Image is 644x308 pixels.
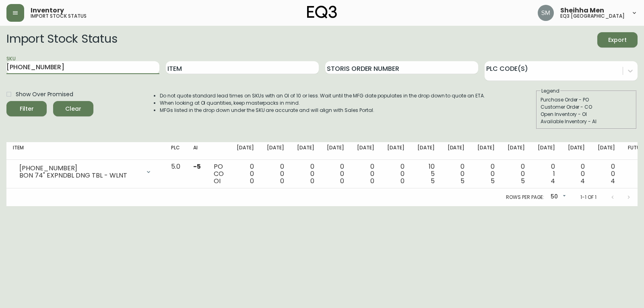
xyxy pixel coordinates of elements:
[19,172,140,179] div: BON 74" EXPNDBL DNG TBL - WLNT
[541,103,632,111] div: Customer Order - CO
[508,163,525,185] div: 0 0
[310,176,314,186] span: 0
[357,163,374,185] div: 0 0
[165,160,187,188] td: 5.0
[568,163,585,185] div: 0 0
[551,176,555,186] span: 4
[411,142,441,160] th: [DATE]
[340,176,344,186] span: 0
[541,111,632,118] div: Open Inventory - OI
[230,142,260,160] th: [DATE]
[6,142,165,160] th: Item
[31,7,64,14] span: Inventory
[431,176,435,186] span: 5
[280,176,284,186] span: 0
[448,163,465,185] div: 0 0
[20,104,34,114] div: Filter
[160,107,485,114] li: MFGs listed in the drop down under the SKU are accurate and will align with Sales Portal.
[387,163,405,185] div: 0 0
[506,194,544,201] p: Rows per page:
[165,142,187,160] th: PLC
[460,176,464,186] span: 5
[531,142,561,160] th: [DATE]
[561,142,592,160] th: [DATE]
[471,142,501,160] th: [DATE]
[6,101,47,116] button: Filter
[598,163,615,185] div: 0 0
[31,14,87,19] h5: import stock status
[237,163,254,185] div: 0 0
[260,142,291,160] th: [DATE]
[597,32,638,48] button: Export
[291,142,321,160] th: [DATE]
[400,176,405,186] span: 0
[53,101,93,116] button: Clear
[297,163,314,185] div: 0 0
[6,32,117,48] h2: Import Stock Status
[441,142,471,160] th: [DATE]
[477,163,495,185] div: 0 0
[320,142,351,160] th: [DATE]
[541,118,632,125] div: Available Inventory - AI
[193,162,201,171] span: -5
[381,142,411,160] th: [DATE]
[19,165,140,172] div: [PHONE_NUMBER]
[580,176,585,186] span: 4
[214,176,221,186] span: OI
[160,92,485,99] li: Do not quote standard lead times on SKUs with an OI of 10 or less. Wait until the MFG date popula...
[611,176,615,186] span: 4
[521,176,525,186] span: 5
[417,163,435,185] div: 10 5
[351,142,381,160] th: [DATE]
[267,163,284,185] div: 0 0
[560,14,625,19] h5: eq3 [GEOGRAPHIC_DATA]
[541,87,560,95] legend: Legend
[580,194,597,201] p: 1-1 of 1
[541,96,632,103] div: Purchase Order - PO
[560,7,604,14] span: Sheihha Men
[214,163,224,185] div: PO CO
[501,142,531,160] th: [DATE]
[604,35,631,45] span: Export
[250,176,254,186] span: 0
[187,142,207,160] th: AI
[538,5,554,21] img: cfa6f7b0e1fd34ea0d7b164297c1067f
[327,163,344,185] div: 0 0
[13,163,158,181] div: [PHONE_NUMBER]BON 74" EXPNDBL DNG TBL - WLNT
[307,6,337,19] img: logo
[16,90,73,99] span: Show Over Promised
[538,163,555,185] div: 0 1
[60,104,87,114] span: Clear
[160,99,485,107] li: When looking at OI quantities, keep masterpacks in mind.
[370,176,374,186] span: 0
[591,142,621,160] th: [DATE]
[547,190,568,204] div: 50
[491,176,495,186] span: 5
